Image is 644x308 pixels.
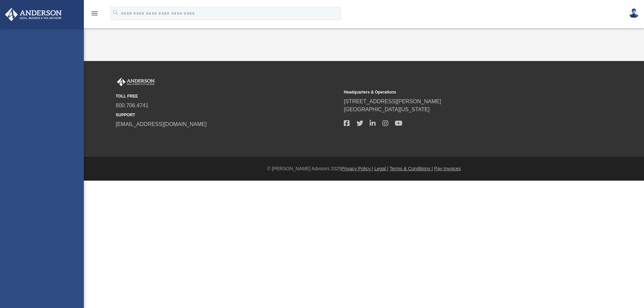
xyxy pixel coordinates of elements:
a: Legal | [374,166,388,171]
a: Pay Invoices [434,166,461,171]
small: SUPPORT [116,112,339,118]
img: Anderson Advisors Platinum Portal [3,8,64,21]
a: Privacy Policy | [341,166,373,171]
a: [STREET_ADDRESS][PERSON_NAME] [344,99,441,104]
a: [GEOGRAPHIC_DATA][US_STATE] [344,107,430,112]
div: © [PERSON_NAME] Advisors 2025 [84,165,644,172]
img: User Pic [629,8,639,18]
a: Terms & Conditions | [390,166,433,171]
a: 800.706.4741 [116,103,149,108]
a: menu [91,13,99,17]
img: Anderson Advisors Platinum Portal [116,78,156,86]
a: [EMAIL_ADDRESS][DOMAIN_NAME] [116,121,207,127]
small: TOLL FREE [116,93,339,99]
small: Headquarters & Operations [344,89,567,95]
i: search [112,9,119,16]
i: menu [91,9,99,17]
